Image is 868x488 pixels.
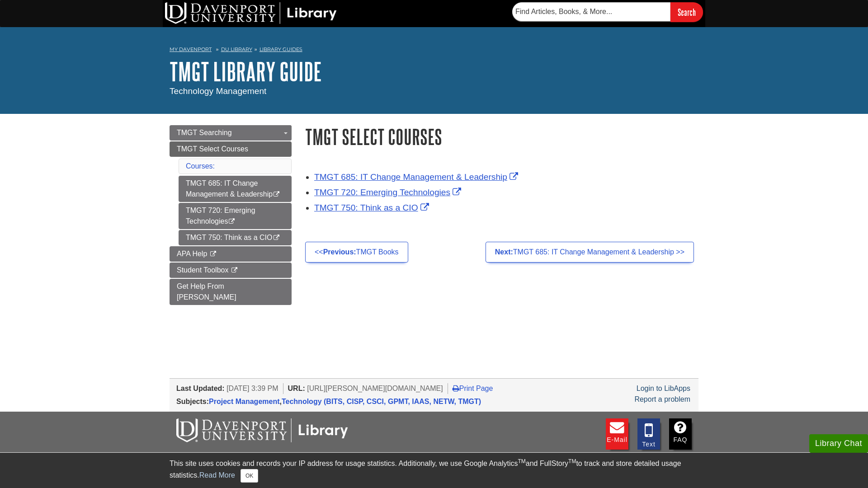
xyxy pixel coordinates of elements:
a: Library Guides [259,46,302,52]
nav: breadcrumb [170,43,698,58]
a: Courses: [186,162,215,170]
span: TMGT Searching [177,129,232,136]
a: TMGT 750: Think as a CIO [179,230,292,245]
span: Last Updated: [176,385,225,392]
a: E-mail [606,418,628,450]
sup: TM [518,458,525,465]
span: URL: [288,385,305,392]
i: This link opens in a new window [272,235,280,241]
a: Print Page [453,385,493,392]
i: This link opens in a new window [231,267,238,273]
a: TMGT Library Guide [170,57,322,85]
a: Read More [199,471,235,479]
input: Find Articles, Books, & More... [512,2,670,21]
input: Search [670,2,703,22]
a: Report a problem [634,395,690,403]
a: FAQ [669,418,692,450]
a: TMGT Select Courses [170,141,292,157]
strong: Next: [495,248,513,256]
i: This link opens in a new window [228,219,236,225]
span: Technology Management [170,86,266,96]
span: APA Help [177,250,207,258]
span: TMGT Select Courses [177,145,248,153]
img: DU Library [165,2,337,24]
span: [DATE] 3:39 PM [226,385,278,392]
i: Print Page [453,385,459,392]
span: [URL][PERSON_NAME][DOMAIN_NAME] [307,385,443,392]
a: Login to LibApps [637,385,690,392]
a: APA Help [170,246,292,262]
a: TMGT 720: Emerging Technologies [179,203,292,229]
div: This site uses cookies and records your IP address for usage statistics. Additionally, we use Goo... [170,458,698,483]
strong: Previous: [323,248,356,256]
h1: TMGT Select Courses [305,125,698,148]
a: Get Help From [PERSON_NAME] [170,279,292,305]
i: This link opens in a new window [273,192,280,197]
a: Link opens in new window [314,203,431,212]
a: Technology (BITS, CISP, CSCI, GPMT, IAAS, NETW, TMGT) [282,398,481,405]
a: Text [637,418,660,450]
span: Subjects: [176,398,209,405]
button: Library Chat [809,434,868,453]
a: TMGT Searching [170,125,292,141]
img: DU Libraries [176,418,348,442]
a: Next:TMGT 685: IT Change Management & Leadership >> [486,242,694,263]
span: Get Help From [PERSON_NAME] [177,282,236,301]
a: <<Previous:TMGT Books [305,242,408,263]
a: My Davenport [170,46,212,53]
a: Link opens in new window [314,188,463,197]
div: Guide Page Menu [170,125,292,305]
button: Close [241,469,258,483]
i: This link opens in a new window [209,251,217,257]
sup: TM [568,458,576,465]
span: Student Toolbox [177,266,228,274]
a: TMGT 685: IT Change Management & Leadership [179,176,292,202]
a: Student Toolbox [170,263,292,278]
a: Link opens in new window [314,172,520,182]
a: DU Library [221,46,252,52]
a: Project Management [209,398,279,405]
span: , [209,398,481,405]
form: Searches DU Library's articles, books, and more [512,2,703,22]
